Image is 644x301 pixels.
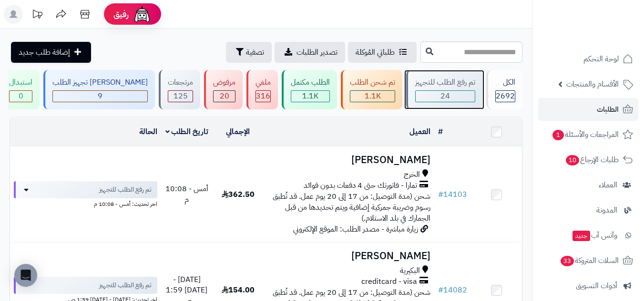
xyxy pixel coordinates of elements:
[168,91,193,102] div: 125
[538,123,638,146] a: المراجعات والأسئلة1
[291,77,330,88] div: الطلب مكتمل
[11,42,91,63] a: إضافة طلب جديد
[583,52,619,66] span: لوحة التحكم
[275,42,345,63] a: تصدير الطلبات
[552,130,564,140] span: 1
[168,77,193,88] div: مرتجعات
[538,174,638,196] a: العملاء
[174,90,188,102] span: 125
[339,70,404,109] a: تم شحن الطلب 1.1K
[213,77,235,88] div: مرفوض
[302,90,318,102] span: 1.1K
[538,98,638,121] a: الطلبات
[538,199,638,222] a: المدونة
[53,91,147,102] div: 9
[350,77,395,88] div: تم شحن الطلب
[495,77,515,88] div: الكل
[404,70,484,109] a: تم رفع الطلب للتجهيز 24
[538,274,638,297] a: أدوات التسويق
[139,126,157,137] a: الحالة
[496,90,515,102] span: 2692
[280,70,339,109] a: الطلب مكتمل 1.1K
[440,90,450,102] span: 24
[273,191,430,224] span: شحن (مدة التوصيل: من 17 إلى 20 يوم عمل. قد تُطبق رسوم وضريبة جمركية إضافية ويتم تحديدها من قبل ال...
[222,189,255,200] span: 362.50
[599,178,617,192] span: العملاء
[256,90,270,102] span: 316
[400,265,420,276] span: البكيرية
[291,91,329,102] div: 1070
[220,90,229,102] span: 20
[579,26,635,46] img: logo-2.png
[293,223,418,235] span: زيارة مباشرة - مصدر الطلب: الموقع الإلكتروني
[565,153,619,166] span: طلبات الإرجاع
[348,42,417,63] a: طلباتي المُوكلة
[409,126,430,137] a: العميل
[214,91,235,102] div: 20
[404,169,420,180] span: الخرج
[14,198,157,208] div: اخر تحديث: أمس - 10:08 م
[133,5,152,24] img: ai-face.png
[165,183,208,205] span: أمس - 10:08 م
[538,224,638,247] a: وآتس آبجديد
[226,126,250,137] a: الإجمالي
[99,281,152,290] span: تم رفع الطلب للتجهيز
[19,90,23,102] span: 0
[99,185,152,194] span: تم رفع الطلب للتجهيز
[438,126,443,137] a: #
[576,279,617,292] span: أدوات التسويق
[572,229,617,242] span: وآتس آب
[566,155,579,165] span: 10
[9,77,32,88] div: استبدال
[52,77,148,88] div: [PERSON_NAME] تجهيز الطلب
[157,70,202,109] a: مرتجعات 125
[222,284,255,296] span: 154.00
[560,254,619,267] span: السلات المتروكة
[25,5,49,26] a: تحديثات المنصة
[438,284,443,296] span: #
[113,9,129,20] span: رفيق
[98,90,102,102] span: 9
[438,284,467,296] a: #14082
[561,256,574,266] span: 33
[438,189,467,200] a: #14103
[246,47,264,58] span: تصفية
[202,70,245,109] a: مرفوض 20
[14,264,37,287] div: Open Intercom Messenger
[296,47,337,58] span: تصدير الطلبات
[415,77,475,88] div: تم رفع الطلب للتجهيز
[10,91,32,102] div: 0
[304,180,417,191] span: تمارا - فاتورتك حتى 4 دفعات بدون فوائد
[267,155,430,165] h3: [PERSON_NAME]
[572,231,590,241] span: جديد
[538,249,638,272] a: السلات المتروكة33
[484,70,524,109] a: الكل2692
[365,90,381,102] span: 1.1K
[356,47,395,58] span: طلباتي المُوكلة
[596,204,617,217] span: المدونة
[538,48,638,70] a: لوحة التحكم
[245,70,280,109] a: ملغي 316
[165,126,209,137] a: تاريخ الطلب
[350,91,395,102] div: 1128
[256,91,270,102] div: 316
[416,91,475,102] div: 24
[361,276,417,287] span: creditcard - visa
[538,148,638,171] a: طلبات الإرجاع10
[438,189,443,200] span: #
[566,78,619,91] span: الأقسام والمنتجات
[19,47,70,58] span: إضافة طلب جديد
[226,42,272,63] button: تصفية
[552,128,619,141] span: المراجعات والأسئلة
[267,251,430,262] h3: [PERSON_NAME]
[41,70,157,109] a: [PERSON_NAME] تجهيز الطلب 9
[256,77,271,88] div: ملغي
[597,103,619,116] span: الطلبات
